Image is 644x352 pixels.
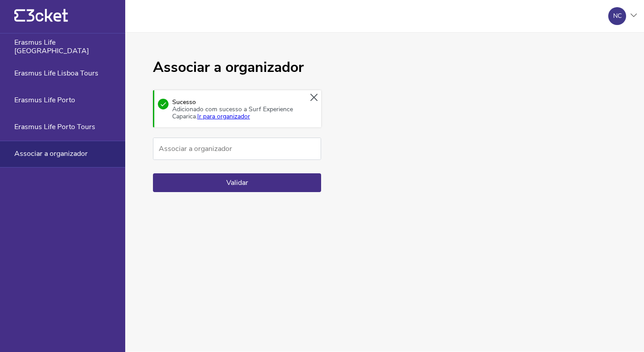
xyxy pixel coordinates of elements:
span: Erasmus Life Porto [14,96,75,104]
g: {' '} [14,9,25,22]
div: Adicionado com sucesso a Surf Experience Caparica. [172,106,304,120]
input: Associar a organizador [153,138,321,160]
span: Erasmus Life [GEOGRAPHIC_DATA] [14,38,125,55]
span: Erasmus Life Lisboa Tours [14,69,98,77]
a: Ir para organizador [197,112,250,121]
div: Sucesso [169,99,304,120]
span: Erasmus Life Porto Tours [14,123,95,131]
h1: Associar a organizador [153,59,321,76]
div: NC [613,13,622,20]
span: Associar a organizador [14,150,88,158]
a: {' '} [14,18,68,24]
button: Validar [153,173,321,192]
